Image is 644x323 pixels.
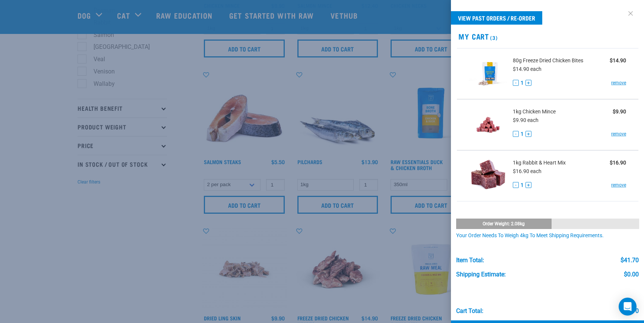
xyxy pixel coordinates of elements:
[451,32,644,41] h2: My Cart
[521,79,524,87] span: 1
[624,271,639,278] div: $0.00
[451,11,542,25] a: View past orders / re-order
[456,219,551,229] div: Order weight: 2.08kg
[489,36,497,39] span: (3)
[521,181,524,189] span: 1
[611,182,626,188] a: remove
[513,108,556,116] span: 1kg Chicken Mince
[621,257,639,264] div: $41.70
[611,131,626,137] a: remove
[513,168,542,174] span: $16.90 each
[521,130,524,138] span: 1
[513,57,583,65] span: 80g Freeze Dried Chicken Bites
[619,298,637,316] div: Open Intercom Messenger
[613,109,626,115] strong: $9.90
[513,117,539,123] span: $9.90 each
[513,80,519,86] button: -
[513,182,519,188] button: -
[611,79,626,86] a: remove
[513,66,542,72] span: $14.90 each
[456,233,639,239] div: Your order needs to weigh 4kg to meet shipping requirements.
[469,157,507,195] img: Rabbit & Heart Mix
[456,308,483,314] div: Cart total:
[513,159,566,167] span: 1kg Rabbit & Heart Mix
[456,257,484,264] div: Item Total:
[525,80,531,86] button: +
[525,131,531,137] button: +
[469,106,507,144] img: Chicken Mince
[456,271,505,278] div: Shipping Estimate:
[610,160,626,166] strong: $16.90
[469,54,507,93] img: Freeze Dried Chicken Bites
[610,57,626,63] strong: $14.90
[513,131,519,137] button: -
[525,182,531,188] button: +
